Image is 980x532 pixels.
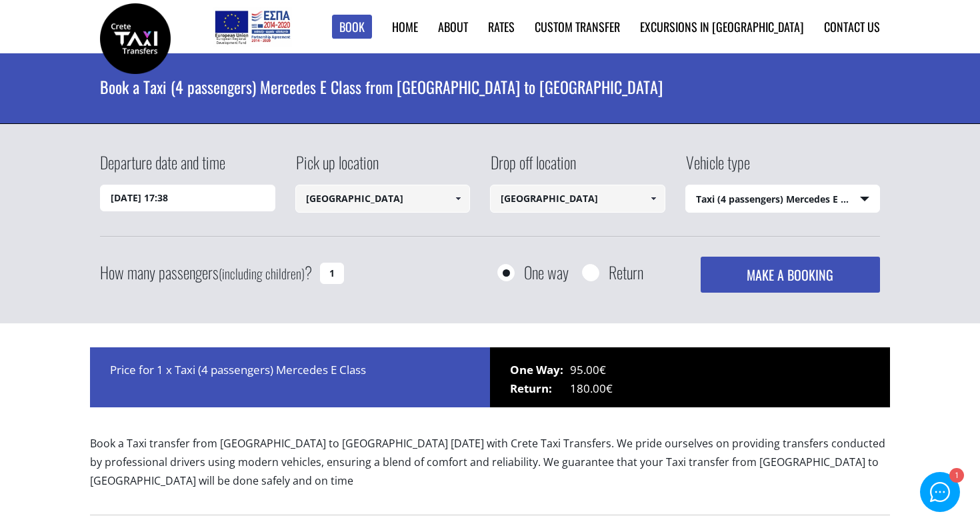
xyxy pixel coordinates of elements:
[219,263,305,283] small: (including children)
[100,53,880,120] h1: Book a Taxi (4 passengers) Mercedes E Class from [GEOGRAPHIC_DATA] to [GEOGRAPHIC_DATA]
[488,18,515,35] a: Rates
[213,7,292,47] img: e-bannersEUERDF180X90.jpg
[100,151,225,185] label: Departure date and time
[332,15,372,39] a: Book
[392,18,418,35] a: Home
[490,185,665,213] input: Select drop-off location
[686,185,880,213] span: Taxi (4 passengers) Mercedes E Class
[490,347,890,407] div: 95.00€ 180.00€
[824,18,880,35] a: Contact us
[295,185,471,213] input: Select pickup location
[90,434,890,501] p: Book a Taxi transfer from [GEOGRAPHIC_DATA] to [GEOGRAPHIC_DATA] [DATE] with Crete Taxi Transfers...
[640,18,804,35] a: Excursions in [GEOGRAPHIC_DATA]
[701,257,880,293] button: MAKE A BOOKING
[685,151,750,185] label: Vehicle type
[90,347,490,407] div: Price for 1 x Taxi (4 passengers) Mercedes E Class
[535,18,620,35] a: Custom Transfer
[490,151,576,185] label: Drop off location
[510,361,570,379] span: One Way:
[100,30,171,44] a: Crete Taxi Transfers | Book a Taxi transfer from Rethymnon city to Chania airport | Crete Taxi Tr...
[524,264,569,281] label: One way
[642,185,664,213] a: Show All Items
[510,379,570,398] span: Return:
[609,264,643,281] label: Return
[100,3,171,74] img: Crete Taxi Transfers | Book a Taxi transfer from Rethymnon city to Chania airport | Crete Taxi Tr...
[295,151,379,185] label: Pick up location
[949,469,963,483] div: 1
[438,18,468,35] a: About
[447,185,469,213] a: Show All Items
[100,257,312,289] label: How many passengers ?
